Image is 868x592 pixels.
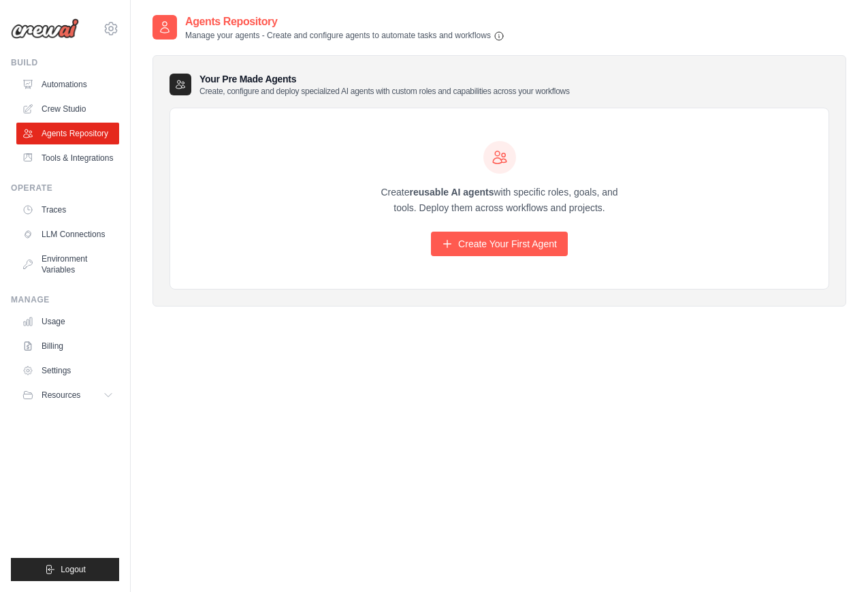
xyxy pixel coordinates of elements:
[16,311,119,332] a: Usage
[369,185,630,216] p: Create with specific roles, goals, and tools. Deploy them across workflows and projects.
[16,98,119,120] a: Crew Studio
[16,74,119,95] a: Automations
[61,564,86,575] span: Logout
[185,30,504,42] p: Manage your agents - Create and configure agents to automate tasks and workflows
[16,223,119,245] a: LLM Connections
[16,248,119,281] a: Environment Variables
[409,187,494,198] strong: reusable AI agents
[42,390,80,401] span: Resources
[16,147,119,169] a: Tools & Integrations
[16,384,119,406] button: Resources
[16,123,119,144] a: Agents Repository
[16,199,119,221] a: Traces
[11,57,119,68] div: Build
[199,86,570,97] p: Create, configure and deploy specialized AI agents with custom roles and capabilities across your...
[431,232,568,256] a: Create Your First Agent
[11,183,119,193] div: Operate
[199,72,570,97] h3: Your Pre Made Agents
[11,558,119,581] button: Logout
[185,14,504,30] h2: Agents Repository
[16,335,119,357] a: Billing
[11,294,119,305] div: Manage
[16,360,119,381] a: Settings
[11,18,79,39] img: Logo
